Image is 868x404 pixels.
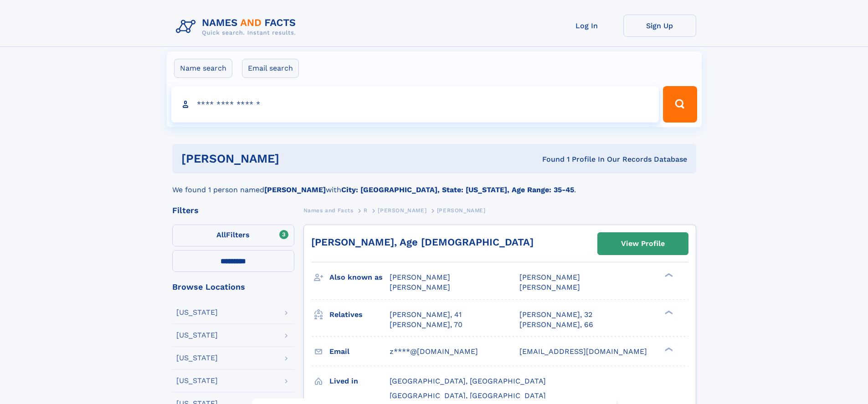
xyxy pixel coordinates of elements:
[174,59,232,78] label: Name search
[378,207,426,214] span: [PERSON_NAME]
[329,270,390,285] h3: Also known as
[390,283,450,291] span: [PERSON_NAME]
[172,225,294,246] label: Filters
[390,320,462,330] a: [PERSON_NAME], 70
[176,354,218,362] div: [US_STATE]
[390,377,546,385] span: [GEOGRAPHIC_DATA], [GEOGRAPHIC_DATA]
[519,283,580,291] span: [PERSON_NAME]
[663,86,697,123] button: Search Button
[172,206,294,215] div: Filters
[390,310,462,320] a: [PERSON_NAME], 41
[216,230,226,239] span: All
[172,174,696,195] div: We found 1 person named with .
[329,344,390,359] h3: Email
[311,236,534,248] a: [PERSON_NAME], Age [DEMOGRAPHIC_DATA]
[172,15,303,39] img: Logo Names and Facts
[663,272,673,278] div: ❯
[176,309,218,316] div: [US_STATE]
[329,373,390,389] h3: Lived in
[621,233,665,254] div: View Profile
[519,310,592,320] a: [PERSON_NAME], 32
[390,391,546,400] span: [GEOGRAPHIC_DATA], [GEOGRAPHIC_DATA]
[172,283,294,291] div: Browse Locations
[176,332,218,339] div: [US_STATE]
[264,185,326,194] b: [PERSON_NAME]
[598,233,688,255] a: View Profile
[519,273,580,281] span: [PERSON_NAME]
[663,346,673,352] div: ❯
[242,59,299,78] label: Email search
[437,207,486,214] span: [PERSON_NAME]
[341,185,574,194] b: City: [GEOGRAPHIC_DATA], State: [US_STATE], Age Range: 35-45
[663,309,673,315] div: ❯
[519,320,593,330] a: [PERSON_NAME], 66
[176,377,218,384] div: [US_STATE]
[364,205,368,216] a: R
[519,347,647,356] span: [EMAIL_ADDRESS][DOMAIN_NAME]
[171,86,659,123] input: search input
[303,205,354,216] a: Names and Facts
[378,205,426,216] a: [PERSON_NAME]
[329,307,390,322] h3: Relatives
[623,15,696,37] a: Sign Up
[181,153,411,164] h1: [PERSON_NAME]
[550,15,623,37] a: Log In
[364,207,368,214] span: R
[390,273,450,281] span: [PERSON_NAME]
[411,154,687,164] div: Found 1 Profile In Our Records Database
